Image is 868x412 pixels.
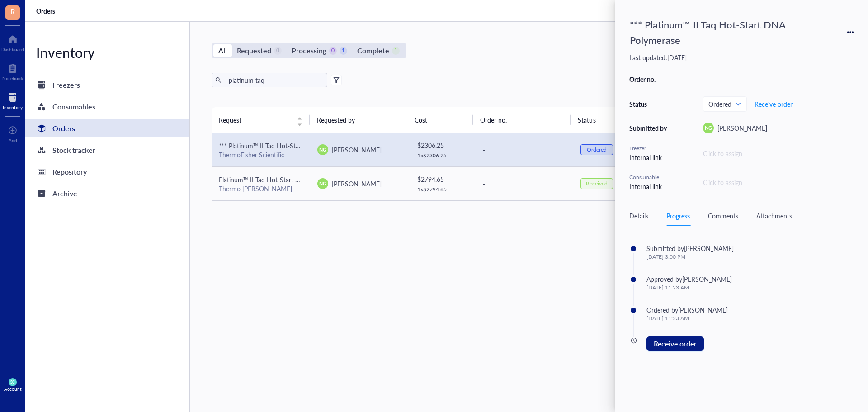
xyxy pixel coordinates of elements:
[219,150,284,159] a: ThermoFisher Scientific
[629,144,670,152] div: Freezer
[3,104,23,110] div: Inventory
[310,107,408,133] th: Requested by
[1,32,24,52] a: Dashboard
[756,211,792,221] div: Attachments
[629,124,670,132] div: Submitted by
[9,137,17,143] div: Add
[392,47,400,55] div: 1
[407,107,472,133] th: Cost
[654,338,697,349] span: Receive order
[219,141,353,150] span: *** Platinum™ II Taq Hot-Start DNA Polymerase
[475,166,573,200] td: -
[483,179,566,189] div: -
[329,47,337,55] div: 0
[25,119,189,137] a: Orders
[237,44,271,57] div: Requested
[332,179,382,188] span: [PERSON_NAME]
[708,100,740,108] span: Ordered
[10,380,15,384] span: SC
[225,73,324,87] input: Find orders in table
[52,100,95,113] div: Consumables
[52,122,75,135] div: Orders
[218,44,227,57] div: All
[629,75,670,83] div: Order no.
[703,73,854,85] div: -
[219,184,292,193] a: Thermo [PERSON_NAME]
[52,187,77,200] div: Archive
[646,244,677,252] div: Submitted
[475,133,573,167] td: -
[703,148,854,158] div: Click to assign
[25,98,189,116] a: Consumables
[675,275,732,283] div: by [PERSON_NAME]
[332,145,382,154] span: [PERSON_NAME]
[717,123,767,133] span: [PERSON_NAME]
[646,336,704,351] button: Receive order
[646,253,734,260] div: [DATE] 3:00 PM
[319,146,326,153] span: NG
[646,315,728,322] div: [DATE] 11:23 AM
[754,97,793,111] button: Receive order
[586,180,608,187] div: Received
[319,180,326,187] span: NG
[677,244,734,252] div: by [PERSON_NAME]
[417,140,468,150] div: $ 2306.25
[2,61,23,81] a: Notebook
[755,100,793,108] span: Receive order
[25,43,189,62] div: Inventory
[1,47,24,52] div: Dashboard
[703,177,854,187] div: Click to assign
[587,146,607,153] div: Ordered
[708,211,738,221] div: Comments
[2,76,23,81] div: Notebook
[666,211,690,221] div: Progress
[25,163,189,181] a: Repository
[4,386,22,392] div: Account
[629,100,670,108] div: Status
[25,76,189,94] a: Freezers
[646,284,732,291] div: [DATE] 11:23 AM
[36,7,57,15] a: Orders
[10,6,15,17] span: R
[417,174,468,184] div: $ 2794.65
[3,90,23,110] a: Inventory
[52,144,95,156] div: Stock tracker
[483,145,566,155] div: -
[292,44,326,57] div: Processing
[646,275,675,283] div: Approved
[417,152,468,159] div: 1 x $ 2306.25
[646,306,671,314] div: Ordered
[629,173,670,181] div: Consumable
[274,47,282,55] div: 0
[705,124,712,132] span: NG
[626,14,816,50] div: *** Platinum™ II Taq Hot-Start DNA Polymerase
[571,107,636,133] th: Status
[25,141,189,159] a: Stock tracker
[629,211,648,221] div: Details
[212,107,310,133] th: Request
[629,53,854,62] div: Last updated: [DATE]
[473,107,571,133] th: Order no.
[52,79,80,91] div: Freezers
[219,175,378,184] span: Platinum™ II Taq Hot-Start DNA Polymerase Invitrogen™
[417,186,468,193] div: 1 x $ 2794.65
[629,152,670,162] div: Internal link
[52,166,87,178] div: Repository
[357,44,389,57] div: Complete
[219,115,292,125] span: Request
[340,47,347,55] div: 1
[25,185,189,203] a: Archive
[212,43,406,58] div: segmented control
[629,181,670,191] div: Internal link
[671,306,728,314] div: by [PERSON_NAME]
